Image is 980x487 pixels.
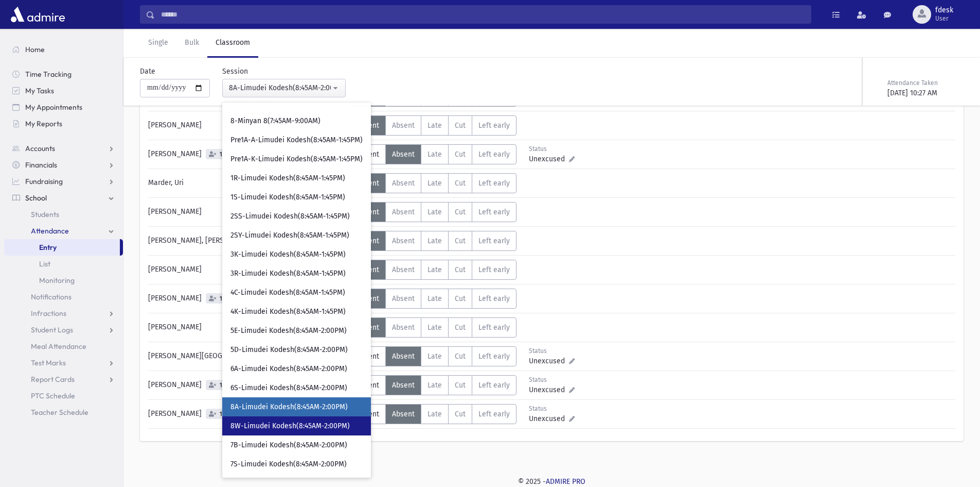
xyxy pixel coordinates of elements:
[218,151,224,158] span: 1
[39,243,57,252] span: Entry
[4,322,123,338] a: Student Logs
[31,342,86,351] span: Meal Attendance
[455,294,466,303] span: Cut
[25,177,63,186] span: Fundraising
[887,78,961,88] div: Attendance Taken
[4,223,123,239] a: Attendance
[478,208,510,216] span: Left early
[427,237,442,245] span: Late
[39,259,50,268] span: List
[392,381,415,390] span: Absent
[230,288,345,298] span: 4C-Limudei Kodesh(8:45AM-1:45PM)
[25,193,47,203] span: School
[478,352,510,361] span: Left early
[392,179,415,188] span: Absent
[529,144,575,154] div: Status
[455,410,466,418] span: Cut
[25,45,45,54] span: Home
[887,88,961,98] div: [DATE] 10:27 AM
[347,260,516,280] div: AttTypes
[4,388,123,404] a: PTC Schedule
[143,115,347,136] div: [PERSON_NAME]
[427,179,442,188] span: Late
[31,358,66,367] span: Test Marks
[218,382,224,389] span: 1
[25,86,54,95] span: My Tasks
[31,408,88,417] span: Teacher Schedule
[25,160,57,170] span: Financials
[4,206,123,223] a: Students
[229,82,331,93] div: 8A-Limudei Kodesh(8:45AM-2:00PM)
[4,272,123,289] a: Monitoring
[230,249,346,260] span: 3K-Limudei Kodesh(8:45AM-1:45PM)
[230,307,346,317] span: 4K-Limudei Kodesh(8:45AM-1:45PM)
[347,346,516,366] div: AttTypes
[392,265,415,274] span: Absent
[31,226,69,236] span: Attendance
[478,150,510,159] span: Left early
[230,135,363,145] span: Pre1A-A-Limudei Kodesh(8:45AM-1:45PM)
[455,352,466,361] span: Cut
[218,411,224,417] span: 1
[25,103,82,112] span: My Appointments
[143,202,347,222] div: [PERSON_NAME]
[529,375,575,384] div: Status
[529,356,569,366] span: Unexcused
[230,459,347,469] span: 7S-Limudei Kodesh(8:45AM-2:00PM)
[427,150,442,159] span: Late
[455,208,466,216] span: Cut
[427,121,442,130] span: Late
[455,265,466,274] span: Cut
[935,14,953,23] span: User
[427,265,442,274] span: Late
[143,289,347,309] div: [PERSON_NAME]
[478,265,510,274] span: Left early
[230,116,320,126] span: 8-Minyan 8(7:45AM-9:00AM)
[140,29,176,58] a: Single
[140,476,964,487] div: © 2025 -
[529,384,569,395] span: Unexcused
[455,121,466,130] span: Cut
[230,97,318,107] span: 7-Minyan 7(7:45AM-9:00AM)
[347,289,516,309] div: AttTypes
[4,355,123,371] a: Test Marks
[207,29,258,58] a: Classroom
[230,326,347,336] span: 5E-Limudei Kodesh(8:45AM-2:00PM)
[230,383,347,393] span: 6S-Limudei Kodesh(8:45AM-2:00PM)
[8,4,67,25] img: AdmirePro
[478,323,510,332] span: Left early
[4,115,123,132] a: My Reports
[4,157,123,173] a: Financials
[230,345,348,355] span: 5D-Limudei Kodesh(8:45AM-2:00PM)
[478,121,510,130] span: Left early
[143,144,347,164] div: [PERSON_NAME]
[392,323,415,332] span: Absent
[31,375,75,384] span: Report Cards
[31,292,72,301] span: Notifications
[4,404,123,421] a: Teacher Schedule
[427,381,442,390] span: Late
[31,391,75,400] span: PTC Schedule
[4,239,120,256] a: Entry
[222,66,248,77] label: Session
[392,150,415,159] span: Absent
[392,410,415,418] span: Absent
[455,381,466,390] span: Cut
[4,338,123,355] a: Meal Attendance
[347,404,516,424] div: AttTypes
[455,323,466,332] span: Cut
[230,192,345,203] span: 1S-Limudei Kodesh(8:45AM-1:45PM)
[455,237,466,245] span: Cut
[529,404,575,413] div: Status
[347,115,516,136] div: AttTypes
[230,154,363,164] span: Pre1A-K-Limudei Kodesh(8:45AM-1:45PM)
[31,325,73,334] span: Student Logs
[347,202,516,222] div: AttTypes
[4,305,123,322] a: Infractions
[4,66,123,82] a: Time Tracking
[143,231,347,251] div: [PERSON_NAME], [PERSON_NAME]
[230,364,347,374] span: 6A-Limudei Kodesh(8:45AM-2:00PM)
[143,375,347,395] div: [PERSON_NAME]
[935,6,953,14] span: fdesk
[176,29,207,58] a: Bulk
